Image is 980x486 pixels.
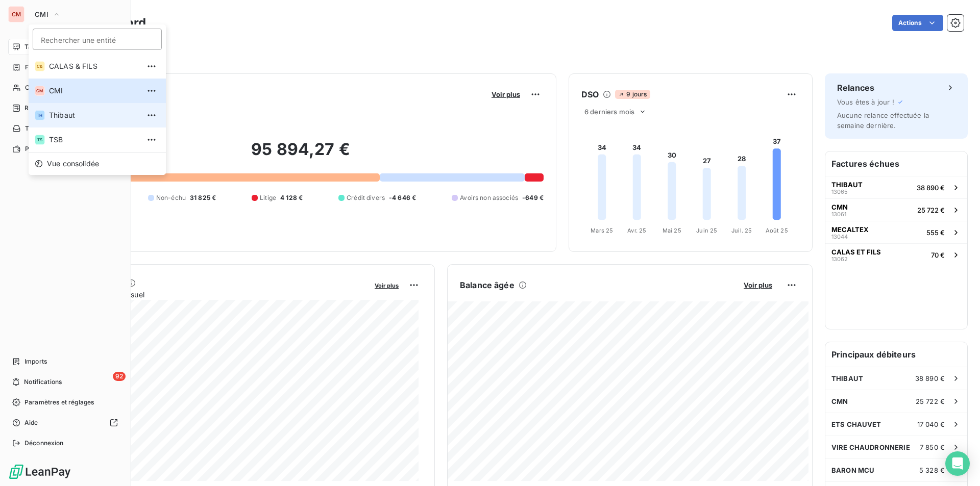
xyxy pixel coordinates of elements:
[25,63,51,72] span: Factures
[915,374,945,382] span: 38 890 €
[49,135,139,145] span: TSB
[460,193,518,202] span: Avoirs non associés
[375,282,399,289] span: Voir plus
[825,176,967,198] button: THIBAUT1306538 890 €
[49,61,139,71] span: CALAS & FILS
[35,86,45,96] div: CM
[8,464,71,480] img: Logo LeanPay
[916,397,945,405] span: 25 722 €
[33,29,162,50] input: placeholder
[8,394,122,411] a: Paramètres et réglages
[47,159,99,169] span: Vue consolidée
[766,227,788,234] tspan: Août 25
[831,374,863,382] span: THIBAUT
[58,289,367,300] span: Chiffre d'affaires mensuel
[8,415,122,431] a: Aide
[825,198,967,221] button: CMN1306125 722 €
[280,193,303,202] span: 4 128 €
[460,279,514,291] h6: Balance âgée
[190,193,216,202] span: 31 825 €
[581,88,599,100] h6: DSO
[831,397,848,405] span: CMN
[831,248,881,256] span: CALAS ET FILS
[837,111,929,130] span: Aucune relance effectuée la semaine dernière.
[627,227,646,234] tspan: Avr. 25
[731,227,752,234] tspan: Juil. 25
[8,120,122,137] a: Tâches
[8,59,122,75] a: Factures
[837,82,874,94] h6: Relances
[926,228,945,237] span: 555 €
[372,280,402,290] button: Voir plus
[347,193,385,202] span: Crédit divers
[8,100,122,116] a: Relances
[591,227,613,234] tspan: Mars 25
[831,234,848,240] span: 13044
[8,141,122,157] a: Paiements
[696,227,717,234] tspan: Juin 25
[24,42,72,52] span: Tableau de bord
[35,10,48,18] span: CMI
[744,281,772,289] span: Voir plus
[8,353,122,370] a: Imports
[825,342,967,367] h6: Principaux débiteurs
[919,466,945,474] span: 5 328 €
[35,110,45,120] div: TH
[917,184,945,192] span: 38 890 €
[24,104,52,113] span: Relances
[837,98,894,106] span: Vous êtes à jour !
[58,139,544,170] h2: 95 894,27 €
[584,108,634,116] span: 6 derniers mois
[892,15,943,31] button: Actions
[831,256,848,262] span: 13062
[260,193,276,202] span: Litige
[113,372,126,381] span: 92
[825,151,967,176] h6: Factures échues
[492,90,520,98] span: Voir plus
[831,189,848,195] span: 13065
[24,398,94,407] span: Paramètres et réglages
[49,110,139,120] span: Thibaut
[156,193,186,202] span: Non-échu
[831,443,910,451] span: VIRE CHAUDRONNERIE
[741,280,775,290] button: Voir plus
[49,86,139,96] span: CMI
[917,420,945,428] span: 17 040 €
[825,243,967,266] button: CALAS ET FILS1306270 €
[25,83,45,92] span: Clients
[522,193,544,202] span: -649 €
[25,124,46,133] span: Tâches
[24,439,64,448] span: Déconnexion
[831,420,881,428] span: ETS CHAUVET
[663,227,681,234] tspan: Mai 25
[831,466,874,474] span: BARON MCU
[25,144,56,154] span: Paiements
[8,39,122,55] a: Tableau de bord
[35,61,45,71] div: C&
[831,225,869,234] span: MECALTEX
[8,80,122,96] a: Clients
[931,251,945,259] span: 70 €
[945,451,970,476] div: Open Intercom Messenger
[24,377,62,387] span: Notifications
[389,193,416,202] span: -4 646 €
[35,135,45,145] div: TS
[615,90,650,99] span: 9 jours
[488,90,523,99] button: Voir plus
[831,181,863,189] span: THIBAUT
[920,443,945,451] span: 7 850 €
[831,211,846,217] span: 13061
[24,357,47,366] span: Imports
[831,203,848,211] span: CMN
[24,418,38,427] span: Aide
[917,206,945,214] span: 25 722 €
[8,6,24,22] div: CM
[825,221,967,243] button: MECALTEX13044555 €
